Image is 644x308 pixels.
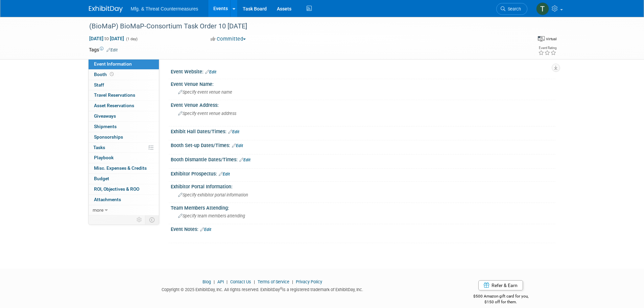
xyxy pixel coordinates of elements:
span: Booth not reserved yet [109,72,115,77]
a: Refer & Earn [478,280,523,290]
span: Misc. Expenses & Credits [94,165,147,171]
span: Specify event venue address [178,111,236,116]
a: Budget [89,174,159,184]
span: ROI, Objectives & ROO [94,186,139,192]
a: Edit [228,129,239,134]
a: Sponsorships [89,132,159,142]
div: Exhibitor Portal Information: [171,182,555,190]
span: Booth [94,72,115,77]
div: Booth Dismantle Dates/Times: [171,155,555,163]
span: Specify team members attending [178,213,245,218]
sup: ® [280,287,282,290]
img: Tyler Bulin [536,2,549,15]
td: Tags [89,46,118,53]
span: Asset Reservations [94,103,134,108]
div: Exhibit Hall Dates/Times: [171,126,555,135]
div: Event Website: [171,67,555,75]
div: Virtual [546,37,557,42]
a: Edit [219,172,230,176]
div: Event Notes: [171,224,555,233]
span: Sponsorships [94,134,123,140]
span: Tasks [93,145,105,150]
span: Specify event venue name [178,90,232,95]
a: Blog [202,279,211,284]
a: Terms of Service [258,279,289,284]
span: Staff [94,82,104,88]
a: Edit [106,48,118,52]
span: Budget [94,176,109,181]
a: Attachments [89,195,159,205]
span: | [290,279,295,284]
a: API [217,279,224,284]
a: Edit [200,227,211,232]
a: Contact Us [230,279,251,284]
div: Booth Set-up Dates/Times: [171,140,555,149]
div: Event Venue Address: [171,100,555,109]
button: Committed [208,35,248,43]
a: Giveaways [89,111,159,121]
span: | [252,279,257,284]
div: Copyright © 2025 ExhibitDay, Inc. All rights reserved. ExhibitDay is a registered trademark of Ex... [89,285,436,293]
span: Event Information [94,61,132,67]
div: (BioMaP) BioMaP-Consortium Task Order 10 [DATE] [87,20,517,32]
a: more [89,205,159,215]
div: Event Format [487,35,557,45]
span: Search [505,6,521,11]
span: Specify exhibitor portal information [178,192,248,197]
span: more [93,207,103,213]
div: Team Members Attending: [171,203,555,211]
span: Giveaways [94,113,116,119]
span: Travel Reservations [94,92,135,98]
span: [DATE] [DATE] [89,35,124,42]
a: ROI, Objectives & ROO [89,184,159,194]
a: Misc. Expenses & Credits [89,163,159,173]
a: Edit [239,158,251,162]
a: Playbook [89,153,159,163]
a: Privacy Policy [296,279,322,284]
img: Format-Virtual.png [538,36,545,42]
div: Exhibitor Prospectus: [171,169,555,177]
span: Mfg. & Threat Countermeasures [131,6,198,11]
a: Tasks [89,143,159,153]
a: Asset Reservations [89,101,159,111]
span: (1 day) [125,37,138,41]
div: Event Venue Name: [171,79,555,88]
a: Edit [232,143,243,148]
td: Toggle Event Tabs [145,215,159,224]
span: Attachments [94,197,121,202]
span: | [225,279,229,284]
div: $150 off for them. [446,299,555,305]
a: Travel Reservations [89,90,159,100]
td: Personalize Event Tab Strip [134,215,145,224]
div: Event Format [538,35,557,42]
span: Playbook [94,155,114,160]
a: Edit [205,70,216,74]
span: to [103,36,110,41]
a: Shipments [89,122,159,132]
a: Event Information [89,59,159,69]
span: | [212,279,216,284]
div: Event Rating [538,46,556,50]
div: $500 Amazon gift card for you, [446,289,555,305]
span: Shipments [94,124,117,129]
a: Search [496,3,527,15]
img: ExhibitDay [89,6,123,13]
a: Staff [89,80,159,90]
a: Booth [89,70,159,80]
